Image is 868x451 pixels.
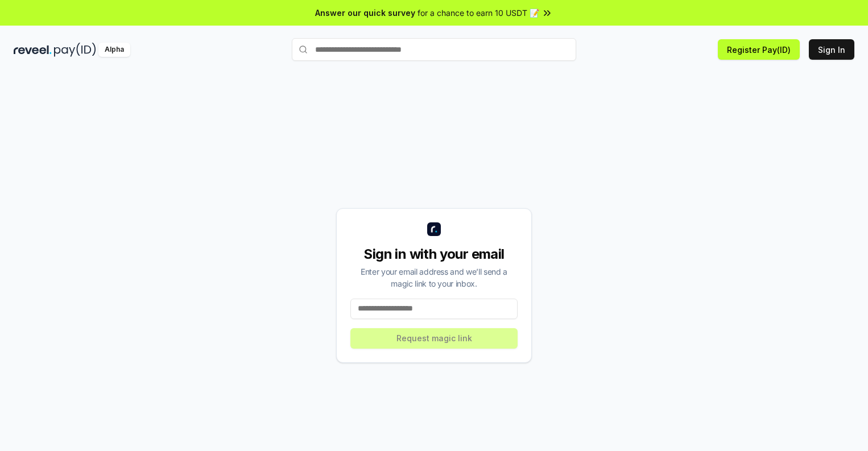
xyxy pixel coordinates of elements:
button: Register Pay(ID) [718,39,800,60]
img: reveel_dark [14,43,52,57]
div: Sign in with your email [350,245,518,263]
span: for a chance to earn 10 USDT 📝 [418,7,539,19]
div: Alpha [98,43,130,57]
span: Answer our quick survey [315,7,415,19]
img: pay_id [54,43,96,57]
button: Sign In [809,39,854,60]
img: logo_small [427,222,441,236]
div: Enter your email address and we’ll send a magic link to your inbox. [350,266,518,289]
